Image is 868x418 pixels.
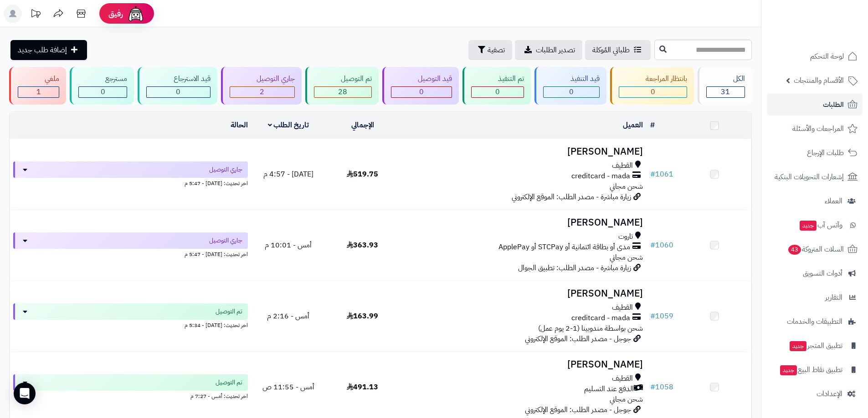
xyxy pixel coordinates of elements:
div: 0 [544,87,599,97]
img: logo-2.png [806,10,859,29]
a: #1059 [650,311,673,322]
span: زيارة مباشرة - مصدر الطلب: الموقع الإلكتروني [512,191,631,202]
div: تم التوصيل [314,74,372,84]
span: تاروت [618,232,633,242]
a: تطبيق نقاط البيعجديد [767,359,863,381]
span: زيارة مباشرة - مصدر الطلب: تطبيق الجوال [518,262,631,273]
span: إضافة طلب جديد [18,45,67,55]
div: تم التنفيذ [471,74,524,84]
span: شحن مجاني [610,181,643,192]
a: تطبيق المتجرجديد [767,335,863,357]
a: إشعارات التحويلات البنكية [767,166,863,188]
div: قيد التنفيذ [543,74,599,84]
div: 0 [391,87,452,97]
span: # [650,169,655,180]
span: شحن بواسطة مندوبينا (1-2 يوم عمل) [538,323,643,334]
a: جاري التوصيل 2 [219,67,303,105]
span: جاري التوصيل [209,236,242,245]
h3: [PERSON_NAME] [403,359,643,370]
button: تصفية [468,40,512,60]
span: شحن مجاني [610,252,643,263]
span: 31 [721,86,730,97]
div: 1 [18,87,59,97]
span: # [650,240,655,251]
a: لوحة التحكم [767,45,863,67]
span: العملاء [825,195,842,207]
a: التقارير [767,287,863,308]
div: 0 [147,87,210,97]
a: قيد التوصيل 0 [380,67,461,105]
div: قيد الاسترجاع [146,74,210,84]
span: تطبيق نقاط البيع [779,363,842,376]
a: الإجمالي [351,120,374,131]
span: creditcard - mada [571,313,630,323]
span: 0 [569,86,574,97]
a: الطلبات [767,94,863,116]
div: Open Intercom Messenger [14,383,36,404]
span: 491.13 [347,382,378,393]
a: #1058 [650,382,673,393]
span: جديد [780,365,797,375]
a: ملغي 1 [7,67,68,105]
span: جديد [800,221,817,231]
span: [DATE] - 4:57 م [263,169,313,180]
a: قيد التنفيذ 0 [533,67,608,105]
a: الإعدادات [767,383,863,405]
a: السلات المتروكة43 [767,238,863,260]
span: أدوات التسويق [803,267,842,280]
a: قيد الاسترجاع 0 [136,67,219,105]
a: تم التوصيل 28 [303,67,380,105]
div: جاري التوصيل [230,74,295,84]
span: 0 [101,86,105,97]
div: قيد التوصيل [391,74,452,84]
span: الطلبات [823,98,844,111]
a: الحالة [231,120,248,131]
div: 0 [619,87,687,97]
span: الدفع عند التسليم [584,384,634,394]
a: # [650,120,655,131]
span: لوحة التحكم [810,50,844,63]
a: طلبات الإرجاع [767,142,863,164]
div: اخر تحديث: [DATE] - 5:34 م [13,320,248,329]
div: 0 [79,87,127,97]
span: جديد [790,341,806,351]
a: تم التنفيذ 0 [461,67,533,105]
h3: [PERSON_NAME] [403,146,643,157]
a: تاريخ الطلب [268,120,309,131]
span: التطبيقات والخدمات [787,315,842,328]
span: المراجعات والأسئلة [792,122,844,135]
span: جوجل - مصدر الطلب: الموقع الإلكتروني [525,333,631,344]
span: 0 [651,86,655,97]
span: رفيق [108,8,123,19]
span: # [650,311,655,322]
span: 28 [338,86,347,97]
a: بانتظار المراجعة 0 [608,67,696,105]
a: مسترجع 0 [68,67,136,105]
h3: [PERSON_NAME] [403,288,643,299]
span: وآتس آب [799,219,842,232]
span: 2 [260,86,264,97]
div: ملغي [18,74,59,84]
a: #1060 [650,240,673,251]
div: 2 [230,87,294,97]
span: 519.75 [347,169,378,180]
span: creditcard - mada [571,171,630,181]
div: 0 [472,87,524,97]
span: القطيف [612,161,633,171]
div: بانتظار المراجعة [619,74,687,84]
a: وآتس آبجديد [767,214,863,236]
span: القطيف [612,373,633,384]
div: اخر تحديث: أمس - 7:27 م [13,391,248,400]
div: اخر تحديث: [DATE] - 5:47 م [13,178,248,187]
a: التطبيقات والخدمات [767,311,863,332]
div: الكل [706,74,745,84]
span: الإعدادات [817,388,842,400]
span: 0 [176,86,180,97]
span: جاري التوصيل [209,165,242,174]
a: إضافة طلب جديد [10,40,87,60]
span: 163.99 [347,311,378,322]
div: 28 [314,87,371,97]
span: تم التوصيل [216,378,242,387]
span: # [650,382,655,393]
span: أمس - 11:55 ص [262,382,314,393]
